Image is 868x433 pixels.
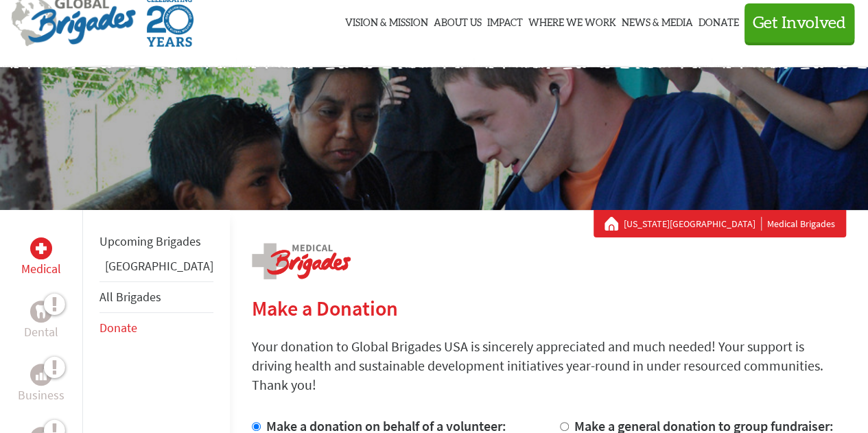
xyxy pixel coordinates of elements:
[36,369,47,380] img: Business
[744,3,854,43] button: Get Involved
[30,237,52,259] div: Medical
[605,217,835,231] div: Medical Brigades
[99,233,201,249] a: Upcoming Brigades
[252,296,846,320] h2: Make a Donation
[99,257,213,281] li: Guatemala
[30,301,52,323] div: Dental
[21,259,61,279] p: Medical
[624,217,762,231] a: [US_STATE][GEOGRAPHIC_DATA]
[252,243,351,279] img: logo-medical.png
[30,364,52,386] div: Business
[24,323,58,342] p: Dental
[24,301,58,342] a: DentalDental
[99,320,137,336] a: Donate
[99,313,213,343] li: Donate
[36,305,47,318] img: Dental
[18,364,64,405] a: BusinessBusiness
[99,226,213,257] li: Upcoming Brigades
[36,243,47,254] img: Medical
[18,386,64,405] p: Business
[21,237,61,279] a: MedicalMedical
[252,337,846,395] p: Your donation to Global Brigades USA is sincerely appreciated and much needed! Your support is dr...
[753,15,846,32] span: Get Involved
[99,281,213,313] li: All Brigades
[105,258,213,274] a: [GEOGRAPHIC_DATA]
[99,289,161,305] a: All Brigades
